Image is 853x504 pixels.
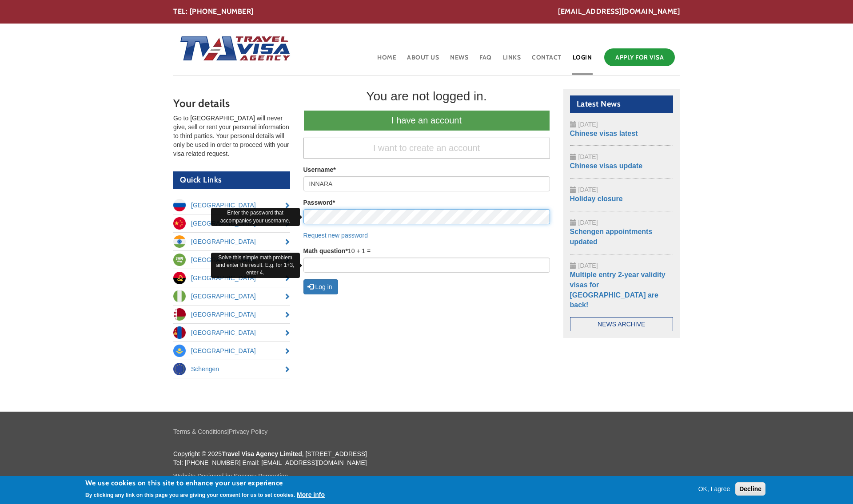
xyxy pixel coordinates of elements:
a: Terms & Conditions [173,428,227,435]
a: [GEOGRAPHIC_DATA] [173,214,290,232]
h2: Latest News [570,95,674,113]
span: [DATE] [578,153,598,160]
a: I want to create an account [303,138,550,159]
a: [GEOGRAPHIC_DATA] [173,196,290,214]
a: Apply for Visa [604,48,675,66]
a: [GEOGRAPHIC_DATA] [173,342,290,360]
h3: Your details [173,98,290,109]
p: Copyright © 2025 , [STREET_ADDRESS] Tel: [PHONE_NUMBER] Email: [EMAIL_ADDRESS][DOMAIN_NAME] [173,449,680,467]
span: This field is required. [333,199,335,206]
div: Enter the password that accompanies your username. [211,208,300,226]
label: Password [303,198,335,207]
a: FAQ [478,46,493,75]
span: This field is required. [345,247,347,254]
a: Home [376,46,397,75]
a: Schengen appointments updated [570,228,653,246]
span: [DATE] [578,186,598,193]
p: Go to [GEOGRAPHIC_DATA] will never give, sell or rent your personal information to third parties.... [173,114,290,158]
p: | [173,427,680,436]
img: Home [173,27,291,71]
strong: Travel Visa Agency Limited [222,450,302,457]
a: Contact [531,46,562,75]
button: OK, I agree [695,484,734,493]
h2: We use cookies on this site to enhance your user experience [85,478,325,488]
a: Multiple entry 2-year validity visas for [GEOGRAPHIC_DATA] are back! [570,271,666,309]
div: Solve this simple math problem and enter the result. E.g. for 1+3, enter 4. [211,253,300,278]
a: [GEOGRAPHIC_DATA] [173,287,290,305]
label: Math question [303,246,348,255]
span: This field is required. [333,166,335,173]
a: About Us [406,46,440,75]
a: News [449,46,469,75]
label: Username [303,165,336,174]
div: TEL: [PHONE_NUMBER] [173,7,680,17]
a: [GEOGRAPHIC_DATA] [173,306,290,323]
div: You are not logged in. [303,89,550,104]
a: [GEOGRAPHIC_DATA] [173,269,290,287]
button: Log in [303,279,338,294]
a: Request new password [303,232,368,239]
a: Website Designed by Sensory Perception [173,472,288,480]
p: By clicking any link on this page you are giving your consent for us to set cookies. [85,492,295,498]
a: Holiday closure [570,195,623,202]
button: More info [297,490,325,499]
span: [DATE] [578,219,598,226]
a: [GEOGRAPHIC_DATA] [173,251,290,269]
a: [GEOGRAPHIC_DATA] [173,233,290,250]
a: Schengen [173,360,290,378]
a: Privacy Policy [229,428,267,435]
a: Links [502,46,522,75]
span: [DATE] [578,121,598,128]
a: I have an account [303,110,550,131]
a: [EMAIL_ADDRESS][DOMAIN_NAME] [558,7,680,17]
a: Chinese visas update [570,162,643,170]
a: [GEOGRAPHIC_DATA] [173,324,290,341]
a: Login [572,46,593,75]
span: [DATE] [578,262,598,269]
a: Chinese visas latest [570,130,638,137]
a: News Archive [570,317,674,331]
div: 10 + 1 = [303,246,550,273]
button: Decline [735,482,765,496]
